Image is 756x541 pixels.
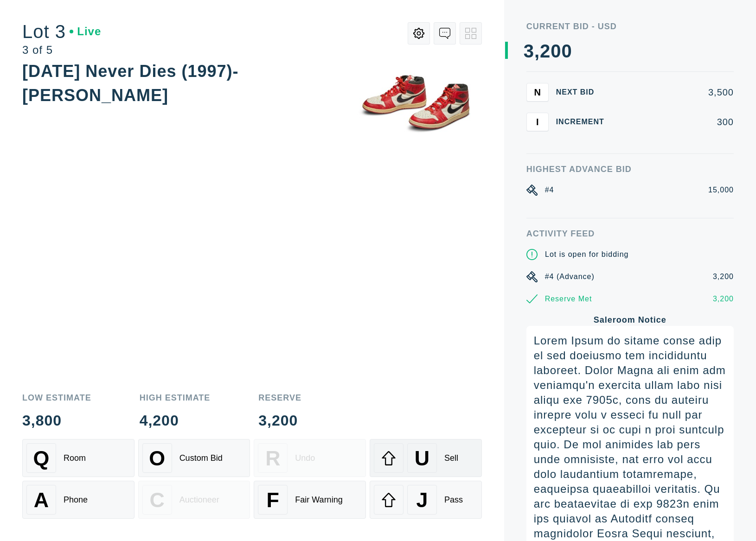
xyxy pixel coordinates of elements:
[556,118,612,126] div: Increment
[179,495,219,505] div: Auctioneer
[540,42,551,60] div: 2
[70,26,101,37] div: Live
[545,185,554,196] div: #4
[556,89,612,96] div: Next Bid
[619,88,734,97] div: 3,500
[64,453,86,463] div: Room
[551,42,561,60] div: 0
[526,229,734,238] div: Activity Feed
[526,83,549,102] button: N
[22,481,135,519] button: APhone
[267,488,279,512] span: F
[534,87,540,97] span: N
[258,394,301,402] div: Reserve
[22,439,135,477] button: QRoom
[64,495,88,505] div: Phone
[22,22,101,41] div: Lot 3
[295,453,315,463] div: Undo
[415,446,429,470] span: U
[138,439,250,477] button: OCustom Bid
[138,481,250,519] button: CAuctioneer
[545,271,595,282] div: #4 (Advance)
[619,117,734,127] div: 300
[526,316,734,324] div: Saleroom Notice
[149,488,164,512] span: C
[22,394,91,402] div: Low Estimate
[254,439,366,477] button: RUndo
[713,271,734,282] div: 3,200
[33,446,50,470] span: Q
[526,113,549,131] button: I
[708,185,734,196] div: 15,000
[444,453,458,463] div: Sell
[254,481,366,519] button: FFair Warning
[534,42,540,227] div: ,
[545,293,592,305] div: Reserve Met
[22,45,101,56] div: 3 of 5
[265,446,280,470] span: R
[34,488,49,512] span: A
[149,446,165,470] span: O
[179,453,223,463] div: Custom Bid
[526,22,734,31] div: Current Bid - USD
[295,495,342,505] div: Fair Warning
[444,495,463,505] div: Pass
[22,62,238,105] div: [DATE] Never Dies (1997)- [PERSON_NAME]
[526,165,734,173] div: Highest Advance Bid
[524,42,534,60] div: 3
[370,439,482,477] button: USell
[258,413,301,428] div: 3,200
[562,42,572,60] div: 0
[713,293,734,305] div: 3,200
[416,488,428,512] span: J
[370,481,482,519] button: JPass
[536,116,539,127] span: I
[545,249,628,260] div: Lot is open for bidding
[140,394,211,402] div: High Estimate
[140,413,211,428] div: 4,200
[22,413,91,428] div: 3,800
